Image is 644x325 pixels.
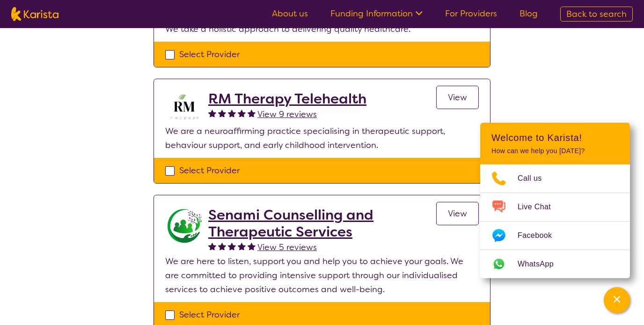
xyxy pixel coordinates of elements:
img: fullstar [208,109,216,117]
a: Web link opens in a new tab. [480,250,630,278]
img: fullstar [228,242,236,250]
a: Back to search [560,7,633,22]
img: fullstar [228,109,236,117]
img: r7dlggcrx4wwrwpgprcg.jpg [165,207,203,244]
span: Call us [518,171,553,185]
img: fullstar [218,242,226,250]
a: Senami Counselling and Therapeutic Services [208,207,436,240]
p: We are a neuroaffirming practice specialising in therapeutic support, behaviour support, and earl... [165,124,479,152]
img: fullstar [238,109,246,117]
img: Karista logo [11,7,59,21]
img: b3hjthhf71fnbidirs13.png [165,90,203,124]
div: Channel Menu [480,123,630,278]
a: RM Therapy Telehealth [208,90,366,107]
span: WhatsApp [518,257,565,271]
img: fullstar [248,242,256,250]
a: View 5 reviews [257,240,317,254]
button: Channel Menu [604,287,630,313]
span: Live Chat [518,200,562,214]
span: View 5 reviews [257,242,317,253]
a: View [436,202,479,225]
a: Funding Information [330,8,423,19]
a: View 9 reviews [257,107,317,121]
a: View [436,86,479,109]
span: Facebook [518,229,563,243]
span: View 9 reviews [257,109,317,120]
a: For Providers [445,8,497,19]
ul: Choose channel [480,164,630,278]
h2: Welcome to Karista! [491,132,619,143]
a: About us [272,8,308,19]
img: fullstar [218,109,226,117]
a: Blog [520,8,538,19]
p: How can we help you [DATE]? [491,147,619,155]
img: fullstar [208,242,216,250]
span: View [448,92,467,103]
img: fullstar [238,242,246,250]
img: fullstar [248,109,256,117]
span: Back to search [566,8,627,20]
span: View [448,208,467,219]
p: We are here to listen, support you and help you to achieve your goals. We are committed to provid... [165,254,479,296]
